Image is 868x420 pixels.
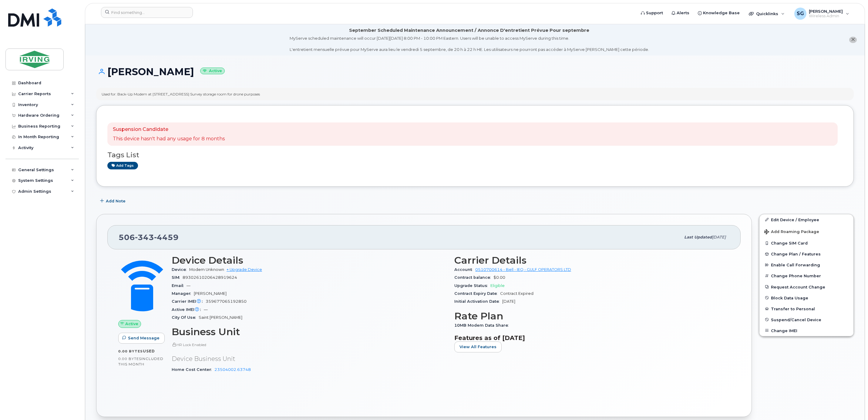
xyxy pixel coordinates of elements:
span: Device [172,267,189,272]
span: 359677065192850 [206,299,247,304]
div: September Scheduled Maintenance Announcement / Annonce D'entretient Prévue Pour septembre [349,27,589,34]
a: + Upgrade Device [227,267,262,272]
button: Change Plan / Features [759,248,853,259]
span: used [143,349,155,353]
span: Change Plan / Features [771,252,821,256]
p: HR Lock Enabled [172,342,447,347]
a: Add tags [107,162,138,169]
h3: Business Unit [172,326,447,337]
button: View All Features [454,342,502,352]
button: Change IMEI [759,325,853,336]
button: Send Message [118,333,165,344]
span: Initial Activation Date [454,299,502,304]
span: 506 [119,233,179,242]
button: Request Account Change [759,282,853,292]
span: 0.00 Bytes [118,357,141,361]
span: Manager [172,291,194,296]
span: Add Note [106,198,126,204]
span: SIM [172,275,183,280]
span: [DATE] [712,235,726,239]
span: Active IMEI [172,307,204,312]
p: This device hasn't had any usage for 8 months [113,135,225,142]
span: Modem Unknown [189,267,224,272]
span: [PERSON_NAME] [194,291,227,296]
div: Used for: Back-Up Modem at [STREET_ADDRESS] Survey storage room for drone purposes [102,92,260,97]
span: 89302610206428919624 [183,275,237,280]
span: View All Features [459,344,496,350]
span: 4459 [154,233,179,242]
span: [DATE] [502,299,515,304]
h1: [PERSON_NAME] [96,66,854,77]
button: Transfer to Personal [759,303,853,314]
h3: Device Details [172,255,447,266]
span: Saint [PERSON_NAME] [199,315,242,320]
span: 0.00 Bytes [118,349,143,353]
button: Change Phone Number [759,270,853,281]
span: Add Roaming Package [764,229,819,235]
h3: Rate Plan [454,311,730,322]
span: Email [172,283,187,288]
span: Last updated [684,235,712,239]
button: Enable Call Forwarding [759,259,853,270]
span: included this month [118,356,163,366]
div: MyServe scheduled maintenance will occur [DATE][DATE] 8:00 PM - 10:00 PM Eastern. Users will be u... [290,35,649,52]
button: Block Data Usage [759,292,853,303]
span: 343 [135,233,154,242]
p: Device Business Unit [172,355,447,363]
a: 0510700614 - Bell - IEQ - GULF OPERATORS LTD [475,267,571,272]
span: Home Cost Center [172,367,214,372]
span: City Of Use [172,315,199,320]
span: $0.00 [493,275,505,280]
span: — [204,307,208,312]
span: 10MB Modem Data Share [454,323,511,328]
span: Account [454,267,475,272]
span: Contract Expiry Date [454,291,500,296]
button: Change SIM Card [759,238,853,248]
button: Suspend/Cancel Device [759,314,853,325]
h3: Tags List [107,151,843,159]
button: Add Roaming Package [759,225,853,238]
p: Suspension Candidate [113,126,225,133]
span: Upgrade Status [454,283,490,288]
span: Send Message [128,335,160,341]
h3: Carrier Details [454,255,730,266]
h3: Features as of [DATE] [454,334,730,342]
span: Carrier IMEI [172,299,206,304]
button: close notification [849,37,857,43]
span: Contract Expired [500,291,533,296]
a: 23504002.63748 [214,367,251,372]
button: Add Note [96,196,131,207]
span: Eligible [490,283,505,288]
span: Contract balance [454,275,493,280]
span: — [187,283,190,288]
a: Edit Device / Employee [759,214,853,225]
small: Active [200,68,225,75]
span: Enable Call Forwarding [771,263,820,267]
span: Suspend/Cancel Device [771,317,821,322]
span: Active [125,321,138,327]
